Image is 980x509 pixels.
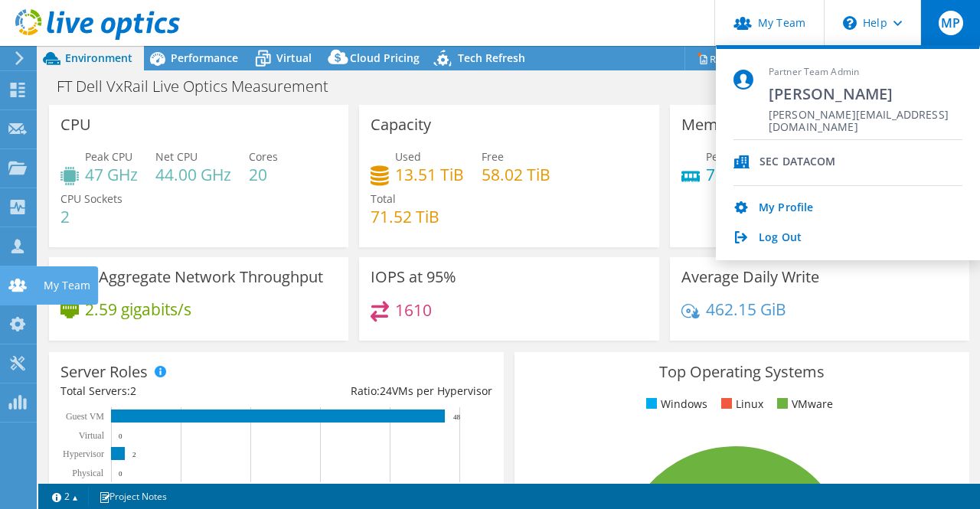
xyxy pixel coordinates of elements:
h3: Peak Aggregate Network Throughput [60,269,323,285]
a: 2 [41,487,89,506]
span: Partner Team Admin [769,66,962,79]
text: Guest VM [66,411,104,422]
h3: Memory [681,116,741,133]
text: 48 [453,413,461,421]
span: 24 [380,383,392,398]
h3: IOPS at 95% [371,269,456,285]
h4: 1610 [395,302,432,318]
div: Total Servers: [60,383,276,400]
span: Environment [65,51,132,65]
span: Performance [171,51,238,65]
span: Total [371,191,396,206]
h4: 2 [60,208,122,225]
li: Windows [642,396,707,413]
h3: Top Operating Systems [526,364,958,380]
span: Virtual [276,51,312,65]
text: Virtual [79,430,105,441]
h4: 58.02 TiB [482,166,550,183]
h3: Capacity [371,116,431,133]
div: My Team [36,266,98,305]
text: Hypervisor [63,449,104,459]
text: 2 [132,451,136,458]
a: Log Out [759,231,802,246]
text: 0 [119,432,122,440]
span: Peak CPU [85,149,132,164]
span: CPU Sockets [60,191,122,206]
div: SEC DATACOM [759,155,836,170]
li: VMware [773,396,833,413]
h4: 71.52 TiB [371,208,439,225]
span: Used [395,149,421,164]
span: Peak Memory Usage [706,149,809,164]
h3: Server Roles [60,364,148,380]
span: [PERSON_NAME][EMAIL_ADDRESS][DOMAIN_NAME] [769,109,962,123]
a: My Profile [759,201,813,216]
svg: \n [843,16,857,30]
h3: Average Daily Write [681,269,819,285]
h4: 47 GHz [85,166,138,183]
span: Tech Refresh [458,51,525,65]
h3: CPU [60,116,91,133]
a: Project Notes [88,487,178,506]
div: Ratio: VMs per Hypervisor [276,383,492,400]
h4: 13.51 TiB [395,166,464,183]
text: 0 [119,470,122,478]
span: Free [482,149,504,164]
h4: 462.15 GiB [706,301,786,318]
h4: 2.59 gigabits/s [85,301,191,318]
span: Cores [249,149,278,164]
h1: FT Dell VxRail Live Optics Measurement [50,78,352,95]
h4: 20 [249,166,278,183]
span: Net CPU [155,149,198,164]
span: Cloud Pricing [350,51,420,65]
a: Reports [684,47,758,70]
h4: 764.99 GiB [706,166,809,183]
span: 2 [130,383,136,398]
span: MP [939,11,963,35]
text: Physical [72,468,103,478]
li: Linux [717,396,763,413]
h4: 44.00 GHz [155,166,231,183]
span: [PERSON_NAME] [769,83,962,104]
